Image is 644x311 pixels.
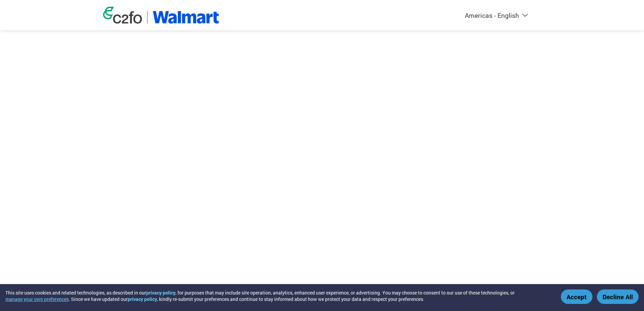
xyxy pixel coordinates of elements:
[561,289,592,304] button: Accept
[597,289,639,304] button: Decline All
[153,11,219,24] img: Walmart
[103,7,142,24] img: c2fo logo
[5,289,551,302] div: This site uses cookies and related technologies, as described in our , for purposes that may incl...
[128,296,157,302] a: privacy policy
[146,289,175,296] a: privacy policy
[5,296,69,302] button: manage your own preferences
